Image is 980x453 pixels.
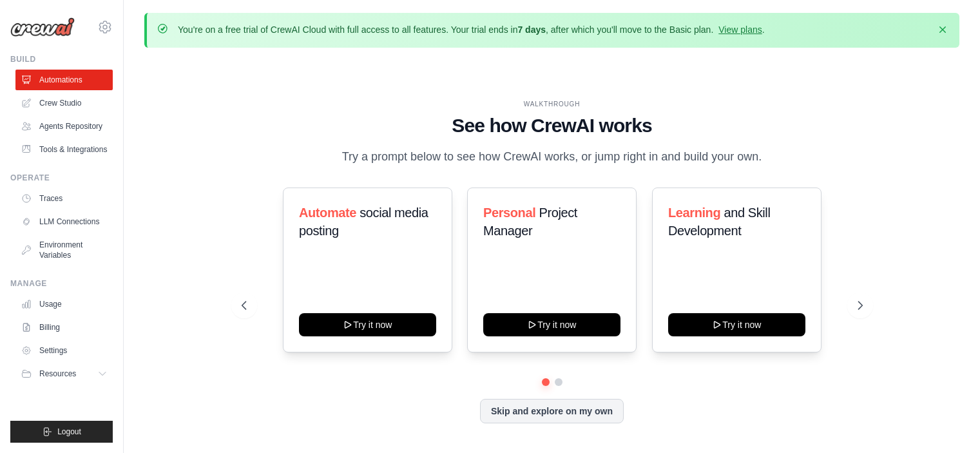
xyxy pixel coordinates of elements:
[57,427,81,437] span: Logout
[242,99,863,109] div: WALKTHROUGH
[299,206,428,238] span: social media posting
[15,317,113,338] a: Billing
[178,23,765,36] p: You're on a free trial of CrewAI Cloud with full access to all features. Your trial ends in , aft...
[15,93,113,113] a: Crew Studio
[10,54,113,64] div: Build
[242,114,863,137] h1: See how CrewAI works
[10,17,75,37] img: Logo
[480,399,624,423] button: Skip and explore on my own
[299,313,436,336] button: Try it now
[483,206,535,220] span: Personal
[15,294,113,314] a: Usage
[15,188,113,209] a: Traces
[15,211,113,232] a: LLM Connections
[15,116,113,137] a: Agents Repository
[15,340,113,361] a: Settings
[39,369,76,379] span: Resources
[10,173,113,183] div: Operate
[517,24,546,35] strong: 7 days
[483,206,577,238] span: Project Manager
[718,24,762,35] a: View plans
[483,313,620,336] button: Try it now
[336,148,769,166] p: Try a prompt below to see how CrewAI works, or jump right in and build your own.
[15,235,113,265] a: Environment Variables
[15,363,113,384] button: Resources
[668,206,770,238] span: and Skill Development
[668,313,805,336] button: Try it now
[15,139,113,160] a: Tools & Integrations
[299,206,356,220] span: Automate
[668,206,720,220] span: Learning
[10,278,113,289] div: Manage
[10,421,113,443] button: Logout
[15,70,113,90] a: Automations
